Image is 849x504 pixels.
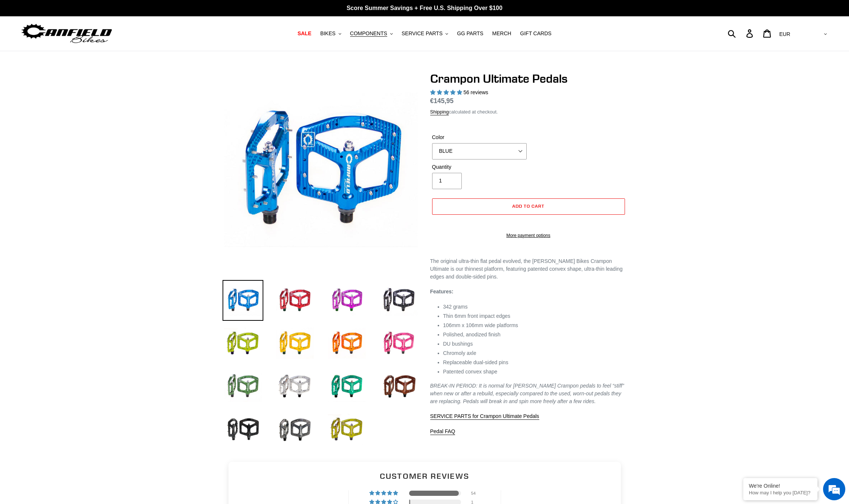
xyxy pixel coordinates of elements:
span: 56 reviews [463,89,488,95]
em: BREAK-IN PERIOD: It is normal for [PERSON_NAME] Crampon pedals to feel “stiff” when new or after ... [430,383,624,404]
h1: Crampon Ultimate Pedals [430,72,627,86]
h2: Customer Reviews [234,471,615,481]
span: MERCH [492,30,511,37]
div: calculated at checkout. [430,108,627,116]
span: SERVICE PARTS [402,30,442,37]
a: MERCH [488,29,515,39]
span: Add to cart [512,203,544,209]
button: Add to cart [432,198,625,215]
div: 96% (54) reviews with 5 star rating [369,491,399,496]
img: Load image into Gallery viewer, Crampon Ultimate Pedals [378,280,419,321]
div: 54 [471,491,480,496]
img: Load image into Gallery viewer, Crampon Ultimate Pedals [274,323,315,364]
img: Load image into Gallery viewer, Crampon Ultimate Pedals [378,323,419,364]
span: SERVICE PARTS for Crampon Ultimate Pedals [430,413,539,419]
img: Load image into Gallery viewer, Crampon Ultimate Pedals [326,323,367,364]
div: We're Online! [749,483,812,489]
span: GG PARTS [457,30,483,37]
span: Patented convex shape [443,369,497,375]
img: Load image into Gallery viewer, Crampon Ultimate Pedals [223,366,263,407]
a: SALE [294,29,315,39]
img: Load image into Gallery viewer, Crampon Ultimate Pedals [223,409,263,450]
a: SERVICE PARTS for Crampon Ultimate Pedals [430,413,539,420]
li: DU bushings [443,340,627,348]
img: Load image into Gallery viewer, Crampon Ultimate Pedals [274,409,315,450]
a: GG PARTS [453,29,487,39]
label: Quantity [432,163,527,171]
img: Load image into Gallery viewer, Crampon Ultimate Pedals [378,366,419,407]
img: Load image into Gallery viewer, Crampon Ultimate Pedals [274,366,315,407]
img: Load image into Gallery viewer, Crampon Ultimate Pedals [326,409,367,450]
label: Color [432,134,527,141]
button: SERVICE PARTS [398,29,452,39]
img: Canfield Bikes [20,22,113,45]
li: Replaceable dual-sided pins [443,359,627,366]
span: SALE [297,30,311,37]
li: Thin 6mm front impact edges [443,312,627,320]
button: COMPONENTS [346,29,396,39]
a: More payment options [432,232,625,239]
li: 106mm x 106mm wide platforms [443,322,627,329]
a: GIFT CARDS [516,29,555,39]
li: Polished, anodized finish [443,331,627,339]
span: BIKES [320,30,335,37]
img: Load image into Gallery viewer, Crampon Ultimate Pedals [326,366,367,407]
img: Load image into Gallery viewer, Crampon Ultimate Pedals [223,323,263,364]
li: Chromoly axle [443,349,627,357]
p: The original ultra-thin flat pedal evolved, the [PERSON_NAME] Bikes Crampon Ultimate is our thinn... [430,257,627,281]
li: 342 grams [443,303,627,311]
img: Load image into Gallery viewer, Crampon Ultimate Pedals [326,280,367,321]
span: 4.95 stars [430,89,464,95]
p: How may I help you today? [749,490,812,495]
span: GIFT CARDS [520,30,552,37]
span: €145,95 [430,97,454,105]
img: Load image into Gallery viewer, Crampon Ultimate Pedals [274,280,315,321]
img: Load image into Gallery viewer, Crampon Ultimate Pedals [223,280,263,321]
a: Pedal FAQ [430,428,455,435]
input: Search [732,25,751,42]
strong: Features: [430,289,454,294]
button: BIKES [316,29,345,39]
a: Shipping [430,109,449,115]
span: COMPONENTS [350,30,387,37]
